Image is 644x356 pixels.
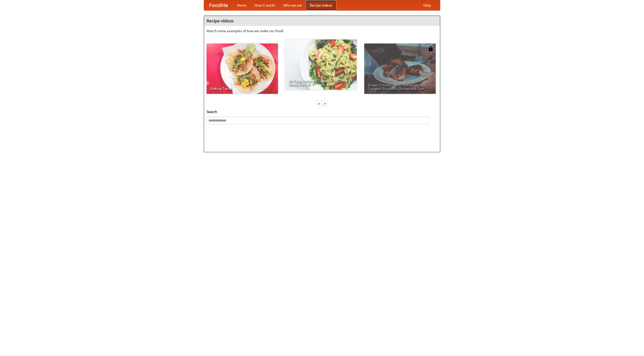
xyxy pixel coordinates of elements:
a: Home [233,0,251,10]
span: Making Tacos [210,87,274,90]
div: » [323,100,327,107]
h5: Search [207,109,437,114]
span: An Easy, Summery Tomato Pasta That's Ready for Fall [289,79,353,86]
div: « [317,100,321,107]
p: Watch some examples of how we make our food! [207,28,437,33]
a: Who we are [279,0,306,10]
a: Recipe videos [306,0,336,10]
a: How it works [251,0,279,10]
a: Making Tacos [207,44,278,94]
h4: Recipe videos [204,16,440,26]
a: Help [419,0,435,10]
img: 483408.png [428,46,433,51]
a: FoodMe [204,0,233,10]
a: An Easy, Summery Tomato Pasta That's Ready for Fall [285,39,357,90]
